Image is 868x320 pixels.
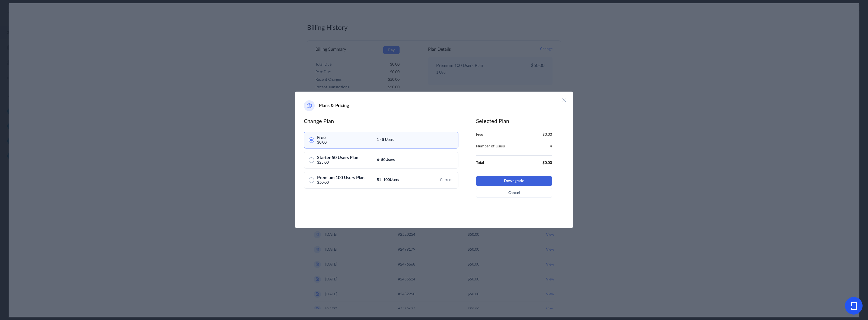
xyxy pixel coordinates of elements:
span: Number of Users [476,143,505,150]
span: 25.00 [317,161,329,164]
h5: Change Plan [304,118,458,125]
h5: Selected Plan [476,118,552,125]
p: Premium 100 Users Plan [317,175,377,180]
img: close icon [561,98,567,103]
button: Downgrade [476,176,552,186]
p: Starter 50 Users Plan [317,155,377,160]
span: 51 - 100 Users [377,178,399,182]
span: 4 [550,143,552,150]
span: 50.00 [317,181,329,185]
span: $0.00 [317,141,327,144]
span: Current [440,178,453,182]
img: plans icon [306,102,312,109]
span: 1 - 5 Users [377,138,394,142]
p: Total [476,160,484,166]
span: Free [476,132,483,138]
span: 0.00 [542,160,552,166]
button: Cancel [476,188,552,198]
span: 0.00 [542,132,552,138]
span: 6 - 50 Users [377,158,395,162]
h4: Plans & Pricing [319,102,349,109]
p: Free [317,135,377,140]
